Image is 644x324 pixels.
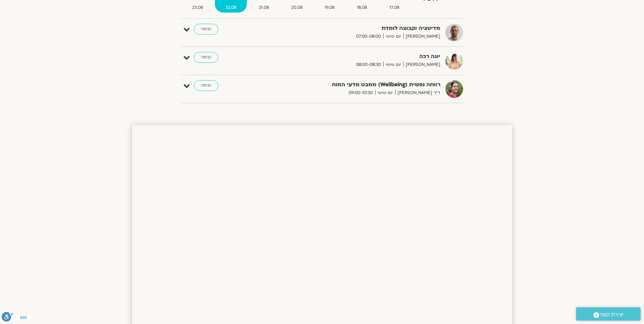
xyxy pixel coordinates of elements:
span: [PERSON_NAME] [403,61,440,68]
span: 23.08 [182,4,214,11]
strong: רווחה נפשית (Wellbeing) ממבט מדעי המוח [274,80,440,89]
span: 08:00-08:30 [354,61,383,68]
span: [PERSON_NAME] [403,33,440,40]
span: 19.08 [314,4,345,11]
strong: מדיטציה וקבוצה לומדת [274,24,440,33]
span: 07:00-08:00 [354,33,383,40]
strong: יוגה רכה [274,52,440,61]
span: 21.08 [248,4,279,11]
span: יום שישי [383,33,403,40]
span: 18.08 [346,4,378,11]
span: ד"ר [PERSON_NAME] [395,89,440,96]
span: יצירת קשר [599,310,624,319]
span: 20.08 [281,4,313,11]
span: 22.08 [215,4,247,11]
a: כניסה [194,80,218,91]
a: כניסה [194,24,218,35]
span: 17.08 [379,4,410,11]
a: יצירת קשר [576,307,641,321]
span: 09:00-10:30 [346,89,375,96]
span: יום שישי [383,61,403,68]
a: כניסה [194,52,218,63]
span: יום שישי [375,89,395,96]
